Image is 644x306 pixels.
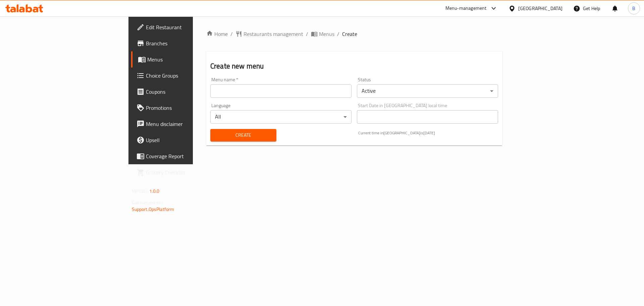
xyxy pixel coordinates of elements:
span: Coupons [146,88,231,96]
span: Menus [147,55,231,63]
div: Menu-management [445,4,487,12]
span: Coverage Report [146,152,231,160]
span: Grocery Checklist [146,168,231,176]
nav: breadcrumb [206,30,502,38]
div: [GEOGRAPHIC_DATA] [518,5,562,12]
a: Coupons [131,84,236,100]
span: Promotions [146,104,231,112]
span: Menus [319,30,334,38]
h2: Create new menu [210,61,498,71]
span: Upsell [146,136,231,144]
span: Restaurants management [244,30,303,38]
span: B [632,5,635,12]
a: Support.OpsPlatform [132,205,174,214]
a: Menu disclaimer [131,116,236,132]
div: Active [357,84,498,98]
a: Upsell [131,132,236,148]
a: Branches [131,35,236,51]
button: Create [210,129,276,141]
span: 1.0.0 [149,187,160,195]
a: Restaurants management [235,30,303,38]
a: Choice Groups [131,68,236,84]
span: Create [216,131,271,139]
li: / [306,30,308,38]
li: / [337,30,339,38]
span: Menu disclaimer [146,120,231,128]
span: Version: [132,187,148,195]
span: Choice Groups [146,72,231,80]
p: Current time in [GEOGRAPHIC_DATA] is [DATE] [358,130,498,136]
input: Please enter Menu name [210,84,352,98]
a: Coverage Report [131,148,236,164]
a: Grocery Checklist [131,164,236,180]
span: Edit Restaurant [146,23,231,31]
a: Menus [311,30,334,38]
a: Menus [131,51,236,68]
span: Get support on: [132,198,163,207]
div: All [210,110,352,124]
a: Promotions [131,100,236,116]
span: Create [342,30,357,38]
span: Branches [146,39,231,47]
a: Edit Restaurant [131,19,236,35]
